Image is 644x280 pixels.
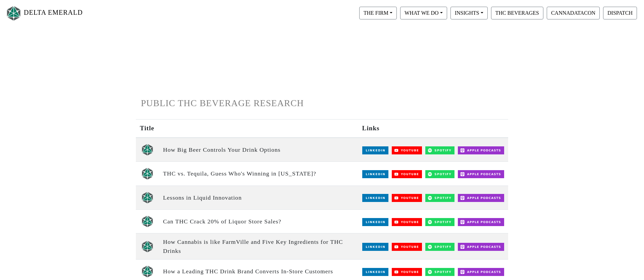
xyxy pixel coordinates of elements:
[5,3,83,24] a: DELTA EMERALD
[392,146,422,154] img: YouTube
[458,146,504,154] img: Apple Podcasts
[358,120,508,138] th: Links
[362,170,388,178] img: LinkedIn
[392,194,422,202] img: YouTube
[392,268,422,276] img: YouTube
[603,7,637,19] button: DISPATCH
[601,10,639,15] a: DISPATCH
[159,210,358,233] td: Can THC Crack 20% of Liquor Store Sales?
[458,170,504,178] img: Apple Podcasts
[362,218,388,226] img: LinkedIn
[142,265,153,277] img: unscripted logo
[392,170,422,178] img: YouTube
[142,240,153,253] img: unscripted logo
[450,7,488,19] button: INSIGHTS
[547,7,600,19] button: CANNADATACON
[425,194,454,202] img: Spotify
[142,144,153,156] img: unscripted logo
[425,170,454,178] img: Spotify
[362,194,388,202] img: LinkedIn
[5,4,22,22] img: Logo
[362,146,388,154] img: LinkedIn
[458,268,504,276] img: Apple Podcasts
[425,243,454,251] img: Spotify
[458,218,504,226] img: Apple Podcasts
[359,7,397,19] button: THE FIRM
[362,268,388,276] img: LinkedIn
[141,98,503,109] h1: PUBLIC THC BEVERAGE RESEARCH
[159,233,358,260] td: How Cannabis is like FarmVille and Five Key Ingredients for THC Drinks
[425,218,454,226] img: Spotify
[392,243,422,251] img: YouTube
[458,194,504,202] img: Apple Podcasts
[545,10,601,15] a: CANNADATACON
[142,215,153,227] img: unscripted logo
[142,192,153,204] img: unscripted logo
[491,7,543,19] button: THC BEVERAGES
[362,243,388,251] img: LinkedIn
[392,218,422,226] img: YouTube
[159,162,358,186] td: THC vs. Tequila, Guess Who's Winning in [US_STATE]?
[159,186,358,209] td: Lessons in Liquid Innovation
[425,146,454,154] img: Spotify
[425,268,454,276] img: Spotify
[458,243,504,251] img: Apple Podcasts
[489,10,545,15] a: THC BEVERAGES
[136,120,159,138] th: Title
[400,7,447,19] button: WHAT WE DO
[142,167,153,180] img: unscripted logo
[159,138,358,162] td: How Big Beer Controls Your Drink Options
